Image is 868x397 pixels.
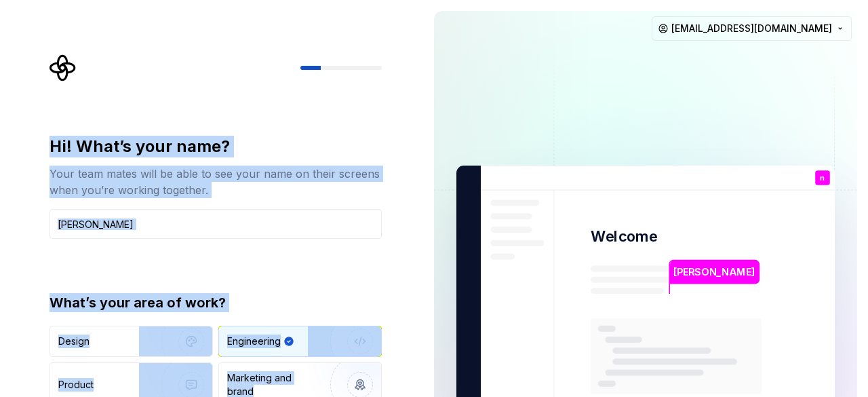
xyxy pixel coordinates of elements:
[58,378,94,392] div: Product
[652,16,852,41] button: [EMAIL_ADDRESS][DOMAIN_NAME]
[50,136,382,157] div: Hi! What’s your name?
[673,265,755,280] p: [PERSON_NAME]
[50,54,77,81] svg: Supernova Logo
[671,22,832,35] span: [EMAIL_ADDRESS][DOMAIN_NAME]
[50,293,382,312] div: What’s your area of work?
[820,174,825,182] p: n
[50,166,382,198] div: Your team mates will be able to see your name on their screens when you’re working together.
[591,227,657,246] p: Welcome
[50,209,382,239] input: Han Solo
[58,335,90,348] div: Design
[227,335,281,348] div: Engineering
